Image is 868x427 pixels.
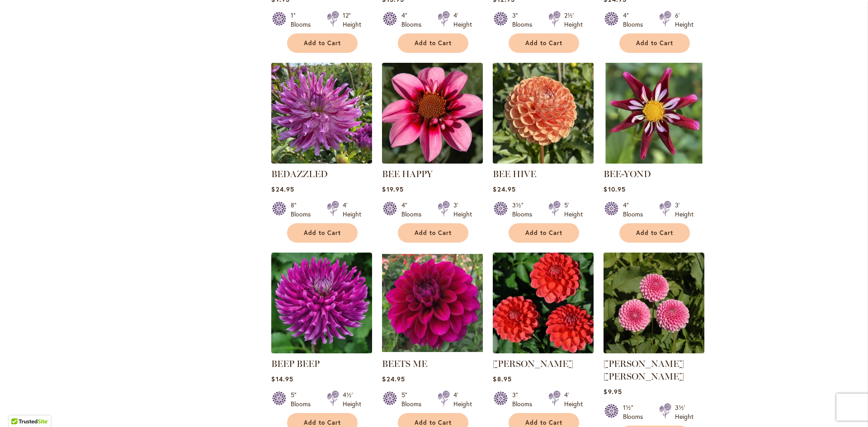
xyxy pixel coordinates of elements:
[291,390,316,408] div: 5" Blooms
[382,169,433,179] a: BEE HAPPY
[512,390,538,408] div: 3" Blooms
[604,253,704,353] img: BETTY ANNE
[604,358,684,382] a: [PERSON_NAME] [PERSON_NAME]
[304,39,341,47] span: Add to Cart
[271,347,372,355] a: BEEP BEEP
[525,39,562,47] span: Add to Cart
[491,61,596,166] img: BEE HIVE
[493,185,515,193] span: $24.95
[619,33,690,53] button: Add to Cart
[604,387,622,396] span: $9.95
[271,358,320,369] a: BEEP BEEP
[287,33,358,53] button: Add to Cart
[623,403,648,421] div: 1½" Blooms
[509,223,579,243] button: Add to Cart
[271,185,294,193] span: $24.95
[493,157,594,165] a: BEE HIVE
[493,358,573,369] a: [PERSON_NAME]
[382,358,427,369] a: BEETS ME
[453,201,472,219] div: 3' Height
[493,375,511,383] span: $8.95
[415,229,452,237] span: Add to Cart
[525,419,562,427] span: Add to Cart
[7,395,32,420] iframe: Launch Accessibility Center
[304,229,341,237] span: Add to Cart
[564,390,583,408] div: 4' Height
[401,11,427,29] div: 4" Blooms
[271,169,328,179] a: BEDAZZLED
[512,201,538,219] div: 3½" Blooms
[525,229,562,237] span: Add to Cart
[623,11,648,29] div: 4" Blooms
[604,63,704,164] img: BEE-YOND
[291,201,316,219] div: 8" Blooms
[382,157,483,165] a: BEE HAPPY
[382,375,405,383] span: $24.95
[343,201,361,219] div: 4' Height
[415,39,452,47] span: Add to Cart
[304,419,341,427] span: Add to Cart
[675,403,693,421] div: 3½' Height
[623,201,648,219] div: 4" Blooms
[636,39,673,47] span: Add to Cart
[675,11,693,29] div: 6' Height
[271,63,372,164] img: Bedazzled
[271,253,372,353] img: BEEP BEEP
[287,223,358,243] button: Add to Cart
[564,201,583,219] div: 5' Height
[271,375,293,383] span: $14.95
[382,185,403,193] span: $19.95
[493,253,594,353] img: BENJAMIN MATTHEW
[493,169,536,179] a: BEE HIVE
[398,223,468,243] button: Add to Cart
[271,157,372,165] a: Bedazzled
[564,11,583,29] div: 2½' Height
[604,157,704,165] a: BEE-YOND
[493,347,594,355] a: BENJAMIN MATTHEW
[675,201,693,219] div: 3' Height
[343,11,361,29] div: 12" Height
[382,253,483,353] img: BEETS ME
[343,390,361,408] div: 4½' Height
[398,33,468,53] button: Add to Cart
[415,419,452,427] span: Add to Cart
[604,347,704,355] a: BETTY ANNE
[291,11,316,29] div: 1" Blooms
[636,229,673,237] span: Add to Cart
[382,347,483,355] a: BEETS ME
[604,185,625,193] span: $10.95
[512,11,538,29] div: 3" Blooms
[619,223,690,243] button: Add to Cart
[401,390,427,408] div: 5" Blooms
[453,390,472,408] div: 4' Height
[382,63,483,164] img: BEE HAPPY
[509,33,579,53] button: Add to Cart
[604,169,651,179] a: BEE-YOND
[453,11,472,29] div: 4' Height
[401,201,427,219] div: 4" Blooms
